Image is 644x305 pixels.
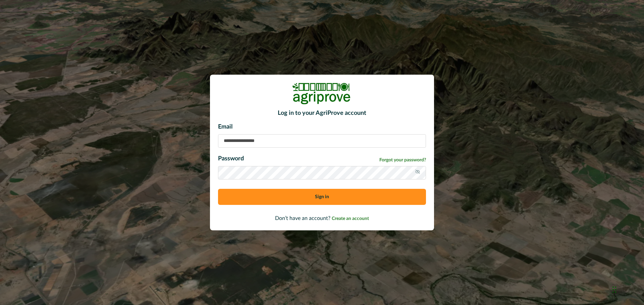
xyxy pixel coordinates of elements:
[218,189,426,205] button: Sign in
[610,273,644,305] iframe: Chat Widget
[379,157,426,164] a: Forgot your password?
[612,280,616,300] div: Drag
[292,83,352,104] img: Logo Image
[218,214,426,222] p: Don’t have an account?
[218,123,426,132] p: Email
[218,110,426,117] h2: Log in to your AgriProve account
[218,154,244,163] p: Password
[332,216,369,221] span: Create an account
[332,216,369,221] a: Create an account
